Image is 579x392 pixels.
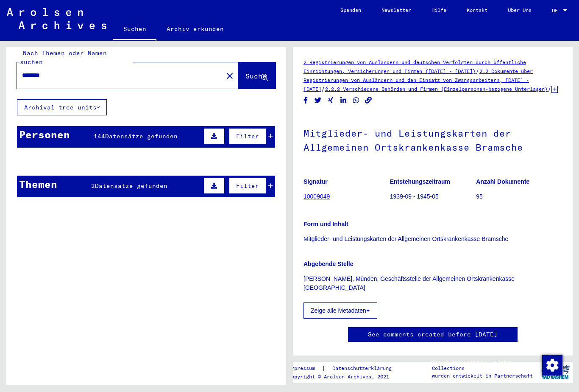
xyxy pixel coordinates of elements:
img: yv_logo.png [540,361,571,383]
p: [PERSON_NAME]. Münden, Geschäftsstelle der Allgemeinen Ortskrankenkasse [GEOGRAPHIC_DATA] [303,274,562,292]
span: / [476,67,479,75]
b: Form und Inhalt [303,221,348,227]
a: Archiv erkunden [156,19,234,39]
span: / [321,85,325,92]
mat-label: Nach Themen oder Namen suchen [20,49,107,66]
p: Copyright © Arolsen Archives, 2021 [288,373,402,381]
p: 95 [476,192,562,201]
b: Signatur [303,178,328,185]
span: Suche [245,72,267,80]
a: Impressum [288,364,322,373]
img: Zustimmung ändern [542,355,562,375]
span: / [548,85,551,92]
a: Datenschutzerklärung [326,364,402,373]
span: Datensätze gefunden [105,132,178,140]
a: 10009049 [303,193,330,200]
p: Mitglieder- und Leistungskarten der Allgemeinen Ortskrankenkasse Bramsche [303,235,562,244]
span: DE [552,8,561,14]
button: Zeige alle Metadaten [303,302,377,319]
mat-icon: close [225,71,235,81]
button: Filter [229,128,266,144]
button: Archival tree units [17,99,107,115]
p: wurden entwickelt in Partnerschaft mit [432,372,538,387]
button: Share on Facebook [301,95,310,106]
p: 1939-09 - 1945-05 [390,192,476,201]
button: Clear [221,67,238,84]
button: Copy link [364,95,373,106]
span: Filter [236,182,259,190]
p: Die Arolsen Archives Online-Collections [432,357,538,372]
a: Suchen [113,19,156,41]
h1: Mitglieder- und Leistungskarten der Allgemeinen Ortskrankenkasse Bramsche [303,114,562,165]
button: Share on WhatsApp [352,95,361,106]
b: Entstehungszeitraum [390,178,450,185]
b: Abgebende Stelle [303,260,353,267]
b: Anzahl Dokumente [476,178,529,185]
button: Suche [238,62,276,89]
a: 2 Registrierungen von Ausländern und deutschen Verfolgten durch öffentliche Einrichtungen, Versic... [303,59,526,74]
span: Filter [236,132,259,140]
a: 2.2 Dokumente über Registrierungen von Ausländern und den Einsatz von Zwangsarbeitern, [DATE] - [... [303,68,533,92]
button: Share on LinkedIn [339,95,348,106]
button: Share on Xing [326,95,335,106]
div: | [288,364,402,373]
button: Share on Twitter [314,95,323,106]
a: 2.2.2 Verschiedene Behörden und Firmen (Einzelpersonen-bezogene Unterlagen) [325,86,548,92]
img: Arolsen_neg.svg [7,8,106,29]
button: Filter [229,178,266,194]
div: Personen [19,127,70,142]
span: 144 [94,132,105,140]
a: See comments created before [DATE] [368,330,498,339]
